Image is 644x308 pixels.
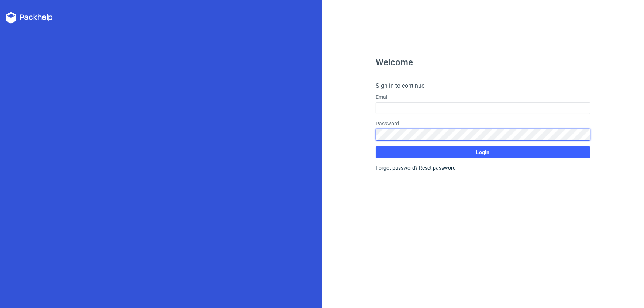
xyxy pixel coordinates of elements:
h1: Welcome [376,58,590,67]
h4: Sign in to continue [376,82,590,90]
label: Password [376,120,590,127]
button: Login [376,146,590,158]
div: Forgot password? [376,164,590,172]
label: Email [376,93,590,101]
a: Reset password [419,165,456,171]
span: Login [476,150,490,155]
